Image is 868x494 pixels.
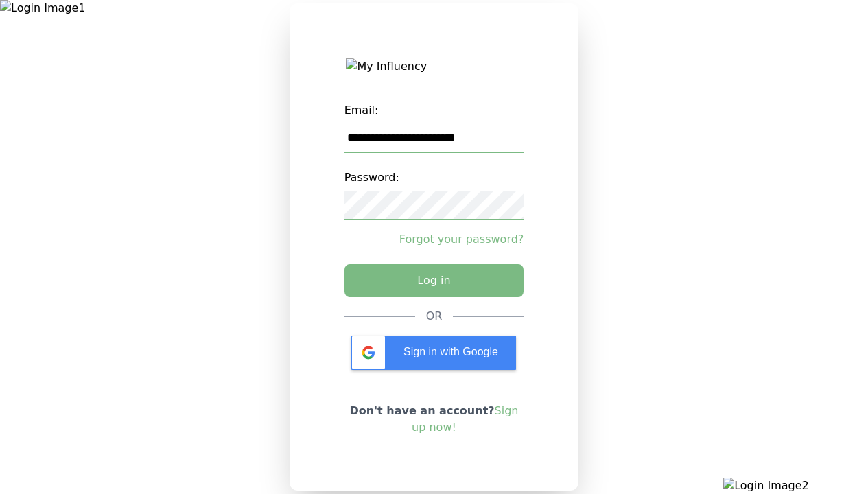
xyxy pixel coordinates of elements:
label: Email: [344,97,524,124]
button: Log in [344,264,524,297]
span: Sign in with Google [403,346,498,357]
img: My Influency [346,58,521,75]
div: Sign in with Google [351,336,516,370]
img: Login Image2 [723,478,868,494]
div: OR [426,308,443,325]
label: Password: [344,164,524,191]
a: Forgot your password? [344,231,524,248]
p: Don't have an account? [344,403,524,436]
